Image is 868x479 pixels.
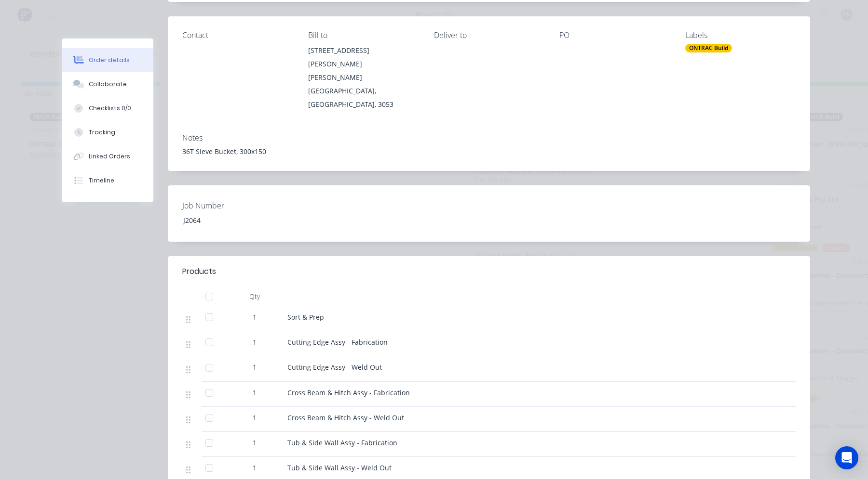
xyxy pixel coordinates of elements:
[308,71,419,111] div: [PERSON_NAME][GEOGRAPHIC_DATA], [GEOGRAPHIC_DATA], 3053
[287,463,392,472] span: Tub & Side Wall Assy - Weld Out
[253,362,257,372] span: 1
[287,312,324,322] span: Sort & Prep
[434,31,544,40] div: Deliver to
[182,31,293,40] div: Contact
[89,176,114,185] div: Timeline
[253,388,257,398] span: 1
[89,128,115,137] div: Tracking
[835,446,858,469] div: Open Intercom Messenger
[226,287,284,306] div: Qty
[182,200,303,211] label: Job Number
[62,96,153,120] button: Checklists 0/0
[253,337,257,347] span: 1
[182,146,796,156] div: 36T Sieve Bucket, 300x150
[62,120,153,144] button: Tracking
[685,31,796,40] div: Labels
[62,168,153,193] button: Timeline
[89,56,130,65] div: Order details
[287,413,404,422] span: Cross Beam & Hitch Assy - Weld Out
[308,44,419,111] div: [STREET_ADDRESS][PERSON_NAME][PERSON_NAME][GEOGRAPHIC_DATA], [GEOGRAPHIC_DATA], 3053
[182,133,796,142] div: Notes
[176,213,296,227] div: J2064
[62,144,153,168] button: Linked Orders
[89,152,130,161] div: Linked Orders
[89,80,127,89] div: Collaborate
[308,31,419,40] div: Bill to
[62,48,153,72] button: Order details
[287,362,382,372] span: Cutting Edge Assy - Weld Out
[559,31,670,40] div: PO
[253,413,257,423] span: 1
[287,337,388,347] span: Cutting Edge Assy - Fabrication
[253,438,257,448] span: 1
[308,44,419,71] div: [STREET_ADDRESS][PERSON_NAME]
[287,438,397,447] span: Tub & Side Wall Assy - Fabrication
[182,266,216,277] div: Products
[62,72,153,96] button: Collaborate
[89,104,131,113] div: Checklists 0/0
[685,44,732,52] div: ONTRAC Build
[253,463,257,473] span: 1
[253,312,257,322] span: 1
[287,388,410,397] span: Cross Beam & Hitch Assy - Fabrication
